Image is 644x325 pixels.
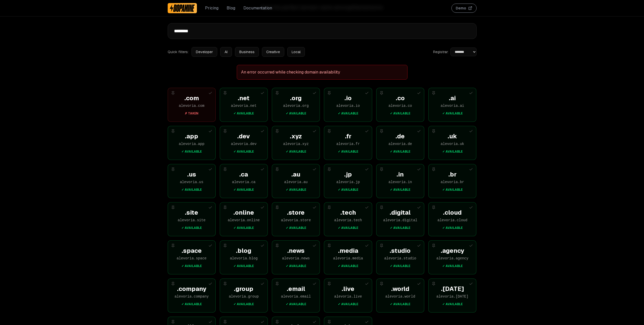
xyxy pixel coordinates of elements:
[170,204,176,211] button: Pin extension
[364,90,370,96] button: Add to selection
[435,180,470,185] div: alevoria . br
[207,166,213,172] button: Add to selection
[174,209,209,217] div: . site
[222,204,228,211] button: Pin extension
[330,294,366,299] div: alevoria . live
[468,166,474,172] button: Add to selection
[330,247,366,255] div: . media
[170,4,195,12] img: Dopamine
[174,103,209,108] div: alevoria . com
[174,94,209,102] div: . com
[435,264,470,268] div: ✓ Available
[383,256,418,261] div: alevoria . studio
[364,319,370,325] button: Add to selection
[168,3,197,13] a: Dopamine
[274,90,280,96] button: Pin extension
[259,128,265,134] button: Add to selection
[311,319,318,325] button: Add to selection
[237,65,407,80] div: An error occurred while checking domain availability
[226,285,261,293] div: . group
[311,128,318,134] button: Add to selection
[207,319,213,325] button: Add to selection
[330,111,366,115] div: ✓ Available
[174,170,209,179] div: . us
[226,247,261,255] div: . blog
[222,128,228,134] button: Pin extension
[226,209,261,217] div: . online
[311,204,318,211] button: Add to selection
[226,150,261,154] div: ✓ Available
[468,204,474,211] button: Add to selection
[326,319,332,325] button: Pin extension
[383,132,418,140] div: . de
[278,94,313,102] div: . org
[274,243,280,249] button: Pin extension
[222,319,228,325] button: Pin extension
[383,285,418,293] div: . world
[364,128,370,134] button: Add to selection
[468,243,474,249] button: Add to selection
[174,264,209,268] div: ✓ Available
[170,319,176,325] button: Pin extension
[278,132,313,140] div: . xyz
[416,281,422,287] button: Add to selection
[431,243,437,249] button: Pin extension
[379,281,385,287] button: Pin extension
[278,111,313,115] div: ✓ Available
[170,243,176,249] button: Pin extension
[278,247,313,255] div: . news
[383,180,418,185] div: alevoria . in
[174,218,209,223] div: alevoria . site
[330,132,366,140] div: . fr
[259,204,265,211] button: Add to selection
[431,204,437,211] button: Pin extension
[431,90,437,96] button: Pin extension
[383,111,418,115] div: ✓ Available
[226,188,261,192] div: ✓ Available
[274,281,280,287] button: Pin extension
[259,90,265,96] button: Add to selection
[287,47,305,57] button: Local
[226,294,261,299] div: alevoria . group
[435,132,470,140] div: . uk
[383,188,418,192] div: ✓ Available
[226,94,261,102] div: . net
[416,166,422,172] button: Add to selection
[278,285,313,293] div: . email
[174,132,209,140] div: . app
[259,319,265,325] button: Add to selection
[311,281,318,287] button: Add to selection
[174,180,209,185] div: alevoria . us
[379,166,385,172] button: Pin extension
[383,264,418,268] div: ✓ Available
[278,264,313,268] div: ✓ Available
[226,103,261,108] div: alevoria . net
[364,243,370,249] button: Add to selection
[330,188,366,192] div: ✓ Available
[383,209,418,217] div: . digital
[259,166,265,172] button: Add to selection
[416,128,422,134] button: Add to selection
[207,128,213,134] button: Add to selection
[330,94,366,102] div: . io
[174,302,209,306] div: ✓ Available
[207,90,213,96] button: Add to selection
[174,226,209,230] div: ✓ Available
[278,180,313,185] div: alevoria . au
[170,128,176,134] button: Pin extension
[326,243,332,249] button: Pin extension
[226,180,261,185] div: alevoria . ca
[435,218,470,223] div: alevoria . cloud
[170,90,176,96] button: Pin extension
[226,302,261,306] div: ✓ Available
[330,218,366,223] div: alevoria . tech
[379,243,385,249] button: Pin extension
[222,90,228,96] button: Pin extension
[468,128,474,134] button: Add to selection
[468,90,474,96] button: Add to selection
[243,5,272,11] a: Documentation
[435,247,470,255] div: . agency
[226,218,261,223] div: alevoria . online
[168,49,189,54] span: Quick filters:
[330,285,366,293] div: . live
